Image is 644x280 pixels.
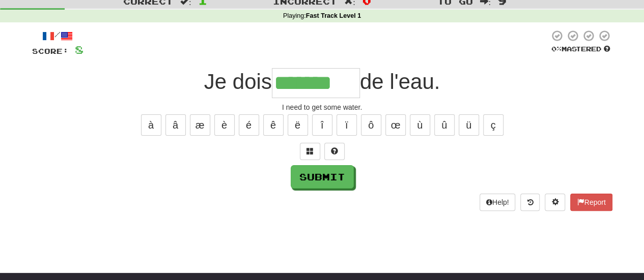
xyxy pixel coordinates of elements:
[291,165,354,189] button: Submit
[570,194,612,211] button: Report
[549,45,612,54] div: Mastered
[483,114,503,136] button: ç
[239,114,259,136] button: é
[434,114,455,136] button: û
[165,114,186,136] button: â
[190,114,210,136] button: æ
[204,70,272,94] span: Je dois
[480,194,516,211] button: Help!
[410,114,430,136] button: ù
[32,102,612,112] div: I need to get some water.
[361,114,381,136] button: ô
[32,29,83,42] div: /
[306,12,361,19] strong: Fast Track Level 1
[360,70,440,94] span: de l'eau.
[288,114,308,136] button: ë
[214,114,235,136] button: è
[141,114,161,136] button: à
[459,114,479,136] button: ü
[385,114,406,136] button: œ
[32,47,69,55] span: Score:
[263,114,284,136] button: ê
[75,43,83,56] span: 8
[324,143,345,160] button: Single letter hint - you only get 1 per sentence and score half the points! alt+h
[520,194,540,211] button: Round history (alt+y)
[312,114,332,136] button: î
[551,45,562,53] span: 0 %
[300,143,320,160] button: Switch sentence to multiple choice alt+p
[337,114,357,136] button: ï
